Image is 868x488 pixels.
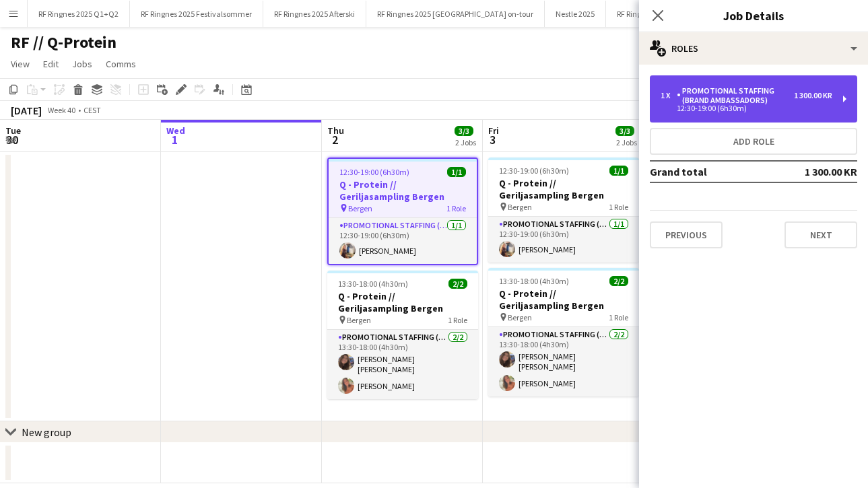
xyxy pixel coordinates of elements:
[488,177,639,201] h3: Q - Protein // Geriljasampling Bergen
[616,137,637,147] div: 2 Jobs
[327,158,478,265] app-job-card: 12:30-19:00 (6h30m)1/1Q - Protein // Geriljasampling Bergen Bergen1 RolePromotional Staffing (Bra...
[508,202,532,212] span: Bergen
[366,1,545,27] button: RF Ringnes 2025 [GEOGRAPHIC_DATA] on-tour
[650,221,723,248] button: Previous
[455,126,473,136] span: 3/3
[22,425,71,439] div: New group
[772,161,857,182] td: 1 300.00 KR
[606,1,710,27] button: RF Ringnes 2025 Q3 +Q4
[488,158,639,263] app-job-card: 12:30-19:00 (6h30m)1/1Q - Protein // Geriljasampling Bergen Bergen1 RolePromotional Staffing (Bra...
[615,126,634,136] span: 3/3
[639,32,868,65] div: Roles
[84,105,101,115] div: CEST
[508,312,532,322] span: Bergen
[329,218,477,264] app-card-role: Promotional Staffing (Brand Ambassadors)1/112:30-19:00 (6h30m)[PERSON_NAME]
[650,128,857,155] button: Add role
[38,55,64,73] a: Edit
[106,58,136,70] span: Comms
[784,221,857,248] button: Next
[327,290,478,314] h3: Q - Protein // Geriljasampling Bergen
[3,132,21,147] span: 30
[11,104,42,117] div: [DATE]
[447,167,466,177] span: 1/1
[609,166,628,176] span: 1/1
[488,217,639,263] app-card-role: Promotional Staffing (Brand Ambassadors)1/112:30-19:00 (6h30m)[PERSON_NAME]
[28,1,130,27] button: RF Ringnes 2025 Q1+Q2
[609,202,628,212] span: 1 Role
[339,167,409,177] span: 12:30-19:00 (6h30m)
[130,1,263,27] button: RF Ringnes 2025 Festivalsommer
[263,1,366,27] button: RF Ringnes 2025 Afterski
[650,161,772,182] td: Grand total
[488,125,499,137] span: Fri
[5,55,35,73] a: View
[164,132,185,147] span: 1
[488,287,639,312] h3: Q - Protein // Geriljasampling Bergen
[488,327,639,396] app-card-role: Promotional Staffing (Brand Ambassadors)2/213:30-18:00 (4h30m)[PERSON_NAME] [PERSON_NAME][PERSON_...
[639,7,868,24] h3: Job Details
[44,105,78,115] span: Week 40
[100,55,141,73] a: Comms
[677,86,794,105] div: Promotional Staffing (Brand Ambassadors)
[11,32,116,53] h1: RF // Q-Protein
[499,276,569,286] span: 13:30-18:00 (4h30m)
[329,178,477,203] h3: Q - Protein // Geriljasampling Bergen
[488,268,639,396] app-job-card: 13:30-18:00 (4h30m)2/2Q - Protein // Geriljasampling Bergen Bergen1 RolePromotional Staffing (Bra...
[609,276,628,286] span: 2/2
[794,91,832,100] div: 1 300.00 KR
[327,125,344,137] span: Thu
[43,58,59,70] span: Edit
[446,203,466,213] span: 1 Role
[455,137,476,147] div: 2 Jobs
[11,58,30,70] span: View
[72,58,92,70] span: Jobs
[347,315,371,325] span: Bergen
[609,312,628,322] span: 1 Role
[499,166,569,176] span: 12:30-19:00 (6h30m)
[338,279,408,289] span: 13:30-18:00 (4h30m)
[5,125,21,137] span: Tue
[448,315,467,325] span: 1 Role
[486,132,499,147] span: 3
[448,279,467,289] span: 2/2
[661,91,677,100] div: 1 x
[325,132,344,147] span: 2
[166,125,185,137] span: Wed
[67,55,98,73] a: Jobs
[327,330,478,399] app-card-role: Promotional Staffing (Brand Ambassadors)2/213:30-18:00 (4h30m)[PERSON_NAME] [PERSON_NAME][PERSON_...
[327,271,478,399] app-job-card: 13:30-18:00 (4h30m)2/2Q - Protein // Geriljasampling Bergen Bergen1 RolePromotional Staffing (Bra...
[545,1,606,27] button: Nestle 2025
[348,203,372,213] span: Bergen
[661,105,832,112] div: 12:30-19:00 (6h30m)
